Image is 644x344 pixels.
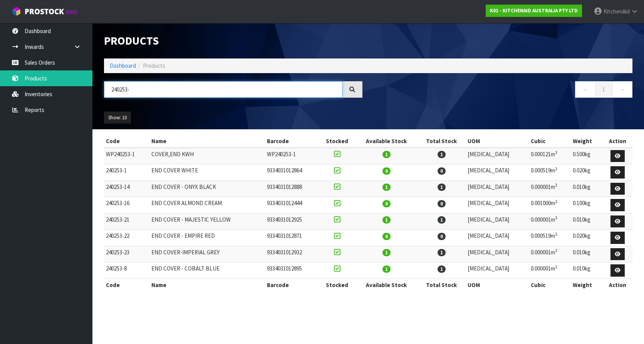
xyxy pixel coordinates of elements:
[466,180,529,197] td: [MEDICAL_DATA]
[529,262,571,279] td: 0.000001m
[65,8,77,16] small: WMS
[104,213,149,230] td: 240253-21
[555,215,557,220] sup: 3
[104,262,149,279] td: 240253-8
[104,164,149,181] td: 240253-1
[529,135,571,147] th: Cubic
[265,180,319,197] td: 9334031012888
[104,112,131,124] button: Show: 10
[382,249,391,256] span: 1
[555,248,557,253] sup: 3
[382,167,391,175] span: 0
[555,232,557,237] sup: 3
[529,148,571,164] td: 0.000121m
[382,233,391,240] span: 0
[529,279,571,291] th: Cubic
[555,150,557,155] sup: 3
[104,180,149,197] td: 240253-14
[555,182,557,188] sup: 3
[319,135,355,147] th: Stocked
[438,249,446,256] span: 1
[382,151,391,158] span: 1
[382,184,391,191] span: 1
[265,197,319,214] td: 9334031012444
[466,148,529,164] td: [MEDICAL_DATA]
[575,81,595,98] a: ←
[438,266,446,273] span: 1
[555,264,557,270] sup: 3
[571,230,603,246] td: 0.020kg
[438,216,446,224] span: 1
[555,199,557,204] sup: 3
[149,135,265,147] th: Name
[571,148,603,164] td: 0.500kg
[319,279,355,291] th: Stocked
[571,213,603,230] td: 0.010kg
[149,180,265,197] td: END COVER - ONYX BLACK
[374,81,632,100] nav: Page navigation
[555,166,557,172] sup: 3
[265,279,319,291] th: Barcode
[12,7,21,16] img: cube-alt.png
[104,279,149,291] th: Code
[571,262,603,279] td: 0.010kg
[143,62,165,69] span: Products
[466,135,529,147] th: UOM
[265,246,319,262] td: 9334031012932
[571,135,603,147] th: Weight
[149,246,265,262] td: END COVER-IMPERIAL GREY
[529,213,571,230] td: 0.000001m
[418,279,466,291] th: Total Stock
[265,230,319,246] td: 9334031012871
[529,230,571,246] td: 0.000519m
[104,148,149,164] td: WP240253-1
[529,164,571,181] td: 0.000519m
[603,135,632,147] th: Action
[466,213,529,230] td: [MEDICAL_DATA]
[466,246,529,262] td: [MEDICAL_DATA]
[104,230,149,246] td: 240253-22
[265,213,319,230] td: 9334031012925
[438,184,446,191] span: 1
[104,35,362,47] h1: Products
[356,279,418,291] th: Available Stock
[25,7,64,17] span: ProStock
[418,135,466,147] th: Total Stock
[149,164,265,181] td: END COVER WHITE
[382,200,391,207] span: 0
[466,164,529,181] td: [MEDICAL_DATA]
[104,135,149,147] th: Code
[149,279,265,291] th: Name
[529,197,571,214] td: 0.001000m
[265,148,319,164] td: WP240253-1
[466,230,529,246] td: [MEDICAL_DATA]
[603,279,632,291] th: Action
[466,197,529,214] td: [MEDICAL_DATA]
[149,213,265,230] td: END COVER - MAJESTIC YELLOW
[104,81,342,98] input: Search products
[356,135,418,147] th: Available Stock
[571,279,603,291] th: Weight
[265,262,319,279] td: 9334031012895
[529,246,571,262] td: 0.000001m
[438,200,446,207] span: 0
[466,262,529,279] td: [MEDICAL_DATA]
[529,180,571,197] td: 0.000001m
[571,197,603,214] td: 0.100kg
[149,230,265,246] td: END COVER - EMPIRE RED
[149,148,265,164] td: COVER,END KWH
[149,262,265,279] td: END COVER - COBALT BLUE
[265,164,319,181] td: 9334031012864
[438,233,446,240] span: 0
[571,164,603,181] td: 0.020kg
[382,216,391,224] span: 1
[110,62,136,69] a: Dashboard
[466,279,529,291] th: UOM
[149,197,265,214] td: END COVER ALMOND CREAM
[612,81,632,98] a: →
[104,246,149,262] td: 240253-23
[490,7,578,14] strong: K01 - KITCHENAID AUSTRALIA PTY LTD
[438,167,446,175] span: 0
[382,266,391,273] span: 1
[265,135,319,147] th: Barcode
